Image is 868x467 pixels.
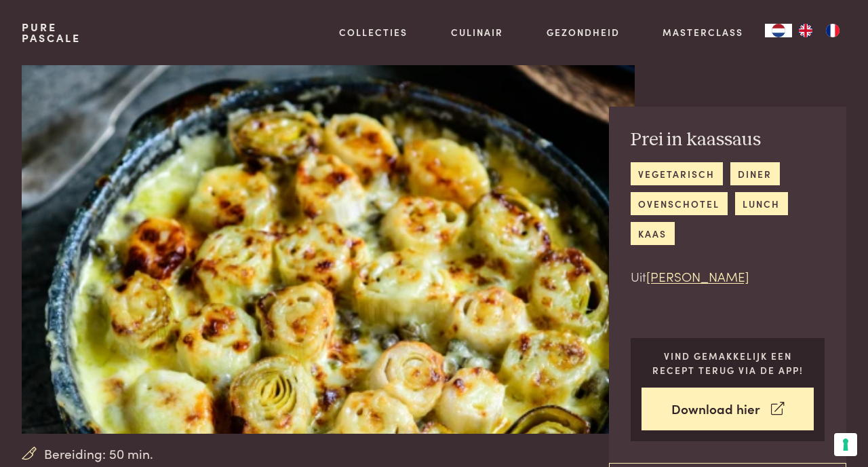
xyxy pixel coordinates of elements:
[631,162,723,185] a: vegetarisch
[631,192,728,214] a: ovenschotel
[22,65,635,434] img: Prei in kaassaus
[792,24,819,37] a: EN
[834,433,857,456] button: Uw voorkeuren voor toestemming voor trackingtechnologieën
[22,22,81,43] a: PurePascale
[631,267,825,286] p: Uit
[792,24,846,37] ul: Language list
[765,24,792,37] a: NL
[765,24,846,37] aside: Language selected: Nederlands
[451,25,503,39] a: Culinair
[730,162,780,185] a: diner
[642,388,814,430] a: Download hier
[765,24,792,37] div: Language
[642,349,814,377] p: Vind gemakkelijk een recept terug via de app!
[631,128,825,152] h2: Prei in kaassaus
[735,192,788,214] a: lunch
[339,25,408,39] a: Collecties
[44,444,153,464] span: Bereiding: 50 min.
[631,222,675,244] a: kaas
[646,267,749,285] a: [PERSON_NAME]
[547,25,620,39] a: Gezondheid
[663,25,743,39] a: Masterclass
[819,24,846,37] a: FR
